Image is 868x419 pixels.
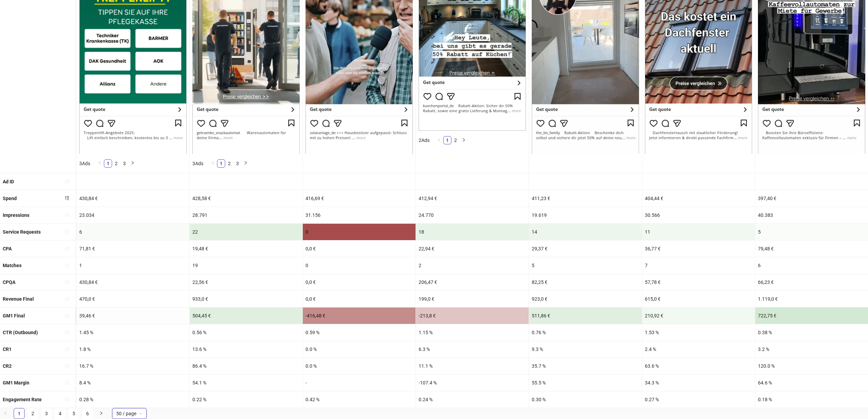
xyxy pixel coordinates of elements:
b: GM1 Margin [3,380,29,385]
button: right [128,159,137,168]
a: 3 [121,160,128,167]
div: 23.034 [77,207,189,223]
div: 411,23 € [529,190,642,207]
div: 82,25 € [529,274,642,290]
div: 34.3 % [642,375,755,391]
div: 0,0 € [303,291,416,307]
span: sort-ascending [65,313,69,318]
span: sort-ascending [65,297,69,301]
li: 1 [104,159,112,168]
div: 412,94 € [416,190,529,207]
div: 16.7 % [77,358,189,374]
div: 0.30 % [529,391,642,408]
b: CPQA [3,279,15,285]
li: 1 [217,159,225,168]
span: sort-descending [65,196,69,200]
span: sort-ascending [65,179,69,184]
div: 428,58 € [190,190,302,207]
li: 2 [451,136,460,144]
div: 430,84 € [77,190,189,207]
div: 66,23 € [755,274,868,290]
div: 0.0 % [303,341,416,357]
div: 511,86 € [529,307,642,324]
span: right [99,411,103,415]
span: sort-ascending [65,330,69,335]
div: 55.5 % [529,375,642,391]
li: 1 [443,136,451,144]
span: left [437,138,441,142]
button: left [435,136,443,144]
a: 2 [28,408,38,419]
li: 2 [225,159,233,168]
div: 57,78 € [642,274,755,290]
b: Revenue Final [3,296,34,302]
b: CTR (Outbound) [3,330,38,335]
a: 5 [69,408,79,419]
span: 3 Ads [192,161,203,166]
b: GM1 Final [3,313,25,318]
div: 120.0 % [755,358,868,374]
a: 1 [14,408,24,419]
b: CPA [3,246,12,251]
li: 6 [82,408,93,419]
div: 5 [755,224,868,240]
div: 0.22 % [190,391,302,408]
div: Page Size [112,408,147,419]
a: 2 [112,160,120,167]
div: 0,0 € [303,274,416,290]
li: Previous Page [435,136,443,144]
div: 6 [755,257,868,274]
span: sort-ascending [65,280,69,285]
div: 0.42 % [303,391,416,408]
div: 14 [529,224,642,240]
div: 13.6 % [190,341,302,357]
b: Impressions [3,212,29,218]
div: 0.59 % [303,324,416,341]
div: -107.4 % [416,375,529,391]
span: sort-ascending [65,229,69,234]
div: 40.383 [755,207,868,223]
div: 5 [529,257,642,274]
li: Previous Page [96,159,104,168]
a: 2 [226,160,233,167]
div: 397,40 € [755,190,868,207]
div: 1.15 % [416,324,529,341]
span: sort-ascending [65,246,69,251]
div: 1.119,0 € [755,291,868,307]
div: 22,56 € [190,274,302,290]
div: 615,0 € [642,291,755,307]
li: Previous Page [209,159,217,168]
b: Spend [3,196,17,201]
div: 39,46 € [77,307,189,324]
div: -213,8 € [416,307,529,324]
div: 18 [416,224,529,240]
div: 30.566 [642,207,755,223]
div: - [303,375,416,391]
div: 933,0 € [190,291,302,307]
div: 24.770 [416,207,529,223]
span: sort-ascending [65,397,69,402]
a: 3 [234,160,241,167]
span: 3 Ads [79,161,90,166]
div: 54.1 % [190,375,302,391]
button: left [96,159,104,168]
div: 86.4 % [190,358,302,374]
b: CR1 [3,346,12,352]
span: 2 Ads [419,138,430,143]
div: 722,75 € [755,307,868,324]
button: left [209,159,217,168]
span: sort-ascending [65,380,69,385]
div: 0.24 % [416,391,529,408]
div: 1.45 % [77,324,189,341]
li: 3 [120,159,128,168]
span: left [3,411,8,415]
span: 50 / page [116,408,143,419]
div: 416,69 € [303,190,416,207]
div: 28.791 [190,207,302,223]
div: 64.6 % [755,375,868,391]
li: 2 [112,159,120,168]
div: 63.6 % [642,358,755,374]
a: 6 [82,408,93,419]
span: left [98,161,102,165]
div: 6.3 % [416,341,529,357]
